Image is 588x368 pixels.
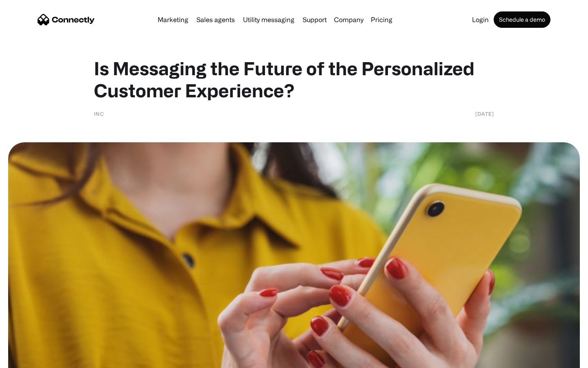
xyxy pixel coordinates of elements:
[94,110,104,118] div: Inc
[154,16,192,23] a: Marketing
[494,11,550,28] a: Schedule a demo
[469,16,492,23] a: Login
[94,57,494,101] h1: Is Messaging the Future of the Personalized Customer Experience?
[193,16,238,23] a: Sales agents
[367,16,396,23] a: Pricing
[8,354,49,365] aside: Language selected: English
[240,16,298,23] a: Utility messaging
[299,16,330,23] a: Support
[332,14,366,25] div: Company
[475,110,494,118] div: [DATE]
[16,354,49,365] ul: Language list
[38,13,95,26] a: home
[334,14,363,25] div: Company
